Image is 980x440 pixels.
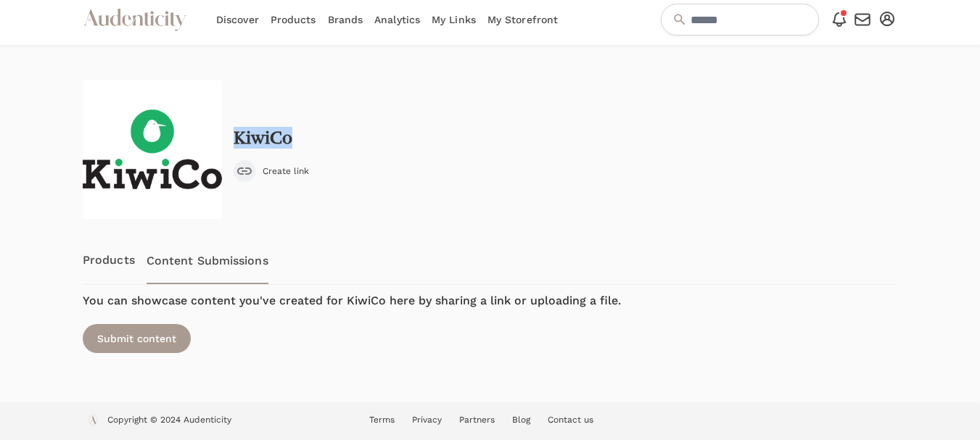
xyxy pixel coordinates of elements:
[548,415,593,425] a: Contact us
[459,415,495,425] a: Partners
[369,415,395,425] a: Terms
[263,165,309,177] span: Create link
[83,324,897,353] a: Submit content
[107,414,231,428] p: Copyright © 2024 Audenticity
[234,160,309,182] button: Create link
[412,415,442,425] a: Privacy
[512,415,530,425] a: Blog
[147,236,268,284] a: Content Submissions
[83,324,191,353] div: Submit content
[234,128,292,149] h2: KiwiCo
[83,236,135,284] a: Products
[83,80,222,219] img: 6371ccaf3e974165ef0bdcdc_kiwico.png
[83,292,897,310] h4: You can showcase content you've created for KiwiCo here by sharing a link or uploading a file.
